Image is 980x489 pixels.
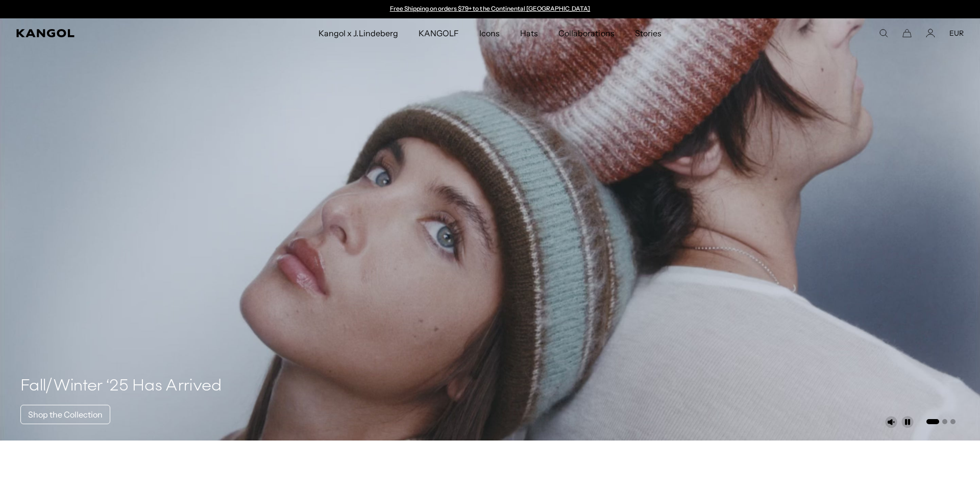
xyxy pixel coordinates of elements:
span: Hats [520,18,538,48]
button: Unmute [885,416,897,428]
span: KANGOLF [419,18,459,48]
a: Collaborations [548,18,624,48]
a: Stories [625,18,672,48]
button: Pause [901,416,914,428]
span: Collaborations [558,18,614,48]
summary: Search here [879,29,888,38]
a: Icons [469,18,510,48]
slideshow-component: Announcement bar [385,5,595,13]
button: Go to slide 1 [926,419,939,424]
button: EUR [949,29,964,38]
button: Cart [902,29,912,38]
h4: Fall/Winter ‘25 Has Arrived [20,376,222,397]
button: Go to slide 3 [950,419,955,424]
button: Go to slide 2 [942,419,947,424]
a: KANGOLF [408,18,469,48]
a: Hats [510,18,548,48]
a: Free Shipping on orders $79+ to the Continental [GEOGRAPHIC_DATA] [390,5,591,12]
ul: Select a slide to show [925,417,955,425]
span: Kangol x J.Lindeberg [318,18,398,48]
div: Announcement [385,5,595,13]
div: 1 of 2 [385,5,595,13]
a: Shop the Collection [20,405,110,424]
span: Stories [635,18,661,48]
span: Icons [479,18,500,48]
a: Kangol [16,29,211,37]
a: Account [926,29,935,38]
a: Kangol x J.Lindeberg [308,18,408,48]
